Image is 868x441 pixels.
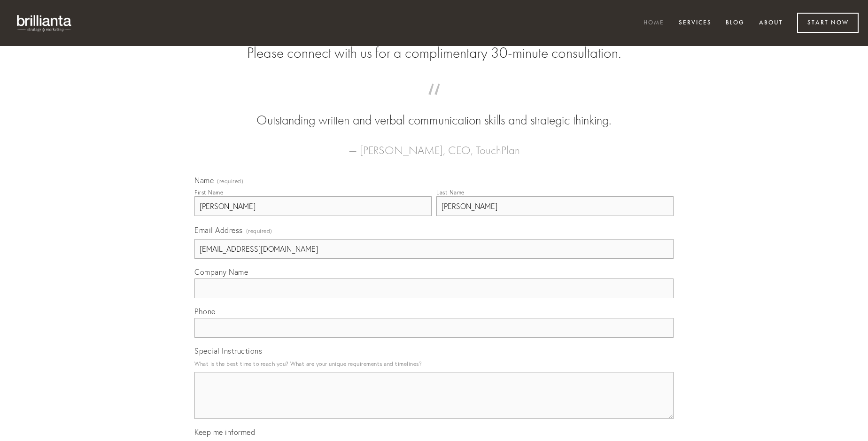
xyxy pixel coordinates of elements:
[194,176,214,185] span: Name
[209,130,659,160] figcaption: — [PERSON_NAME], CEO, TouchPlan
[194,307,216,316] span: Phone
[194,225,243,235] span: Email Address
[246,224,272,237] span: (required)
[217,178,243,184] span: (required)
[194,44,674,62] h2: Please connect with us for a complimentary 30-minute consultation.
[194,357,674,370] p: What is the best time to reach you? What are your unique requirements and timelines?
[194,267,248,277] span: Company Name
[673,15,718,31] a: Services
[720,15,751,31] a: Blog
[194,189,223,196] div: First Name
[9,9,80,37] img: brillianta - research, strategy, marketing
[797,13,859,33] a: Start Now
[209,93,659,111] span: “
[209,93,659,130] blockquote: Outstanding written and verbal communication skills and strategic thinking.
[194,346,262,356] span: Special Instructions
[194,427,255,437] span: Keep me informed
[436,189,465,196] div: Last Name
[637,15,670,31] a: Home
[753,15,789,31] a: About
